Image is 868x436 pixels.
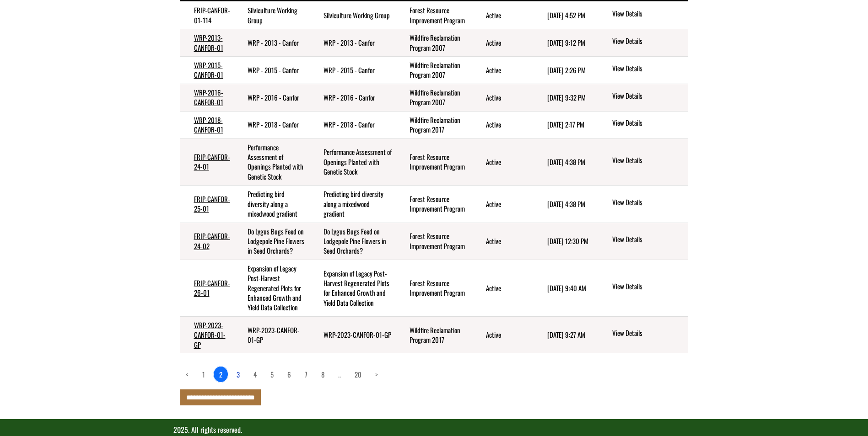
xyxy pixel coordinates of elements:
td: action menu [597,316,688,353]
a: page 8 [316,367,330,382]
a: Previous page [180,367,194,382]
td: FRIP-CANFOR-26-01 [180,260,234,316]
td: Do Lygus Bugs Feed on Lodgepole Pine Flowers in Seed Orchards? [234,223,310,260]
td: action menu [597,138,688,186]
td: action menu [597,1,688,29]
time: [DATE] 2:17 PM [547,119,584,129]
a: View details [612,9,684,20]
td: WRP - 2015 - Canfor [234,57,310,84]
td: WRP - 2016 - Canfor [234,84,310,111]
td: Active [472,316,534,353]
td: Active [472,1,534,29]
td: action menu [597,29,688,57]
td: 4/8/2024 2:17 PM [534,111,598,138]
td: WRP - 2013 - Canfor [234,29,310,57]
td: Active [472,223,534,260]
time: [DATE] 4:38 PM [547,157,585,167]
td: WRP-2013-CANFOR-01 [180,29,234,57]
td: action menu [597,186,688,223]
a: WRP-2015-CANFOR-01 [194,60,223,80]
time: [DATE] 9:40 AM [547,283,586,293]
td: Active [472,111,534,138]
td: WRP-2023-CANFOR-01-GP [234,316,310,353]
td: WRP - 2018 - Canfor [310,111,396,138]
a: View details [612,282,684,292]
a: FRIP-CANFOR-25-01 [194,194,230,213]
a: page 20 [349,367,367,382]
td: Silviculture Working Group [310,1,396,29]
td: WRP-2023-CANFOR-01-GP [180,316,234,353]
a: Load more pages [333,367,346,382]
td: FRIP-CANFOR-25-01 [180,186,234,223]
td: Active [472,57,534,84]
a: page 1 [197,367,210,382]
a: Next page [370,367,383,382]
a: FRIP-CANFOR-24-01 [194,152,230,171]
a: View details [612,197,684,208]
td: 4/6/2024 9:12 PM [534,29,598,57]
time: [DATE] 9:27 AM [547,330,585,340]
a: page 3 [231,367,245,382]
a: WRP-2018-CANFOR-01 [194,115,223,134]
td: Performance Assessment of Openings Planted with Genetic Stock [234,138,310,186]
td: Wildfire Reclamation Program 2007 [396,29,472,57]
td: Forest Resource Improvement Program [396,138,472,186]
td: Predicting bird diversity along a mixedwood gradient [234,186,310,223]
a: View details [612,64,684,74]
span: . All rights reserved. [188,424,242,435]
time: [DATE] 12:30 PM [547,236,588,246]
a: 2 [213,366,228,383]
td: Wildfire Reclamation Program 2017 [396,111,472,138]
td: Predicting bird diversity along a mixedwood gradient [310,186,396,223]
td: FRIP-CANFOR-24-01 [180,138,234,186]
td: 4/7/2024 2:26 PM [534,57,598,84]
td: Forest Resource Improvement Program [396,1,472,29]
time: [DATE] 4:52 PM [547,10,585,20]
td: Wildfire Reclamation Program 2017 [396,316,472,353]
td: Forest Resource Improvement Program [396,223,472,260]
td: Forest Resource Improvement Program [396,186,472,223]
td: WRP - 2015 - Canfor [310,57,396,84]
td: WRP - 2018 - Canfor [234,111,310,138]
td: Active [472,29,534,57]
a: View details [612,91,684,102]
td: Silviculture Working Group [234,1,310,29]
td: WRP-2023-CANFOR-01-GP [310,316,396,353]
td: WRP - 2013 - Canfor [310,29,396,57]
td: WRP - 2016 - Canfor [310,84,396,111]
td: 3/2/2025 12:30 PM [534,223,598,260]
td: Expansion of Legacy Post-Harvest Regenerated Plots for Enhanced Growth and Yield Data Collection [310,260,396,316]
a: View details [612,234,684,245]
a: WRP-2016-CANFOR-01 [194,87,223,107]
a: View details [612,155,684,166]
a: FRIP-CANFOR-01-114 [194,5,230,25]
a: page 7 [299,367,313,382]
td: Wildfire Reclamation Program 2007 [396,57,472,84]
td: action menu [597,57,688,84]
time: [DATE] 9:32 PM [547,92,586,102]
td: WRP-2018-CANFOR-01 [180,111,234,138]
td: 7/9/2025 9:40 AM [534,260,598,316]
time: [DATE] 2:26 PM [547,65,586,75]
a: FRIP-CANFOR-26-01 [194,278,230,298]
td: Active [472,260,534,316]
a: page 5 [265,367,279,382]
a: WRP-2013-CANFOR-01 [194,32,223,52]
a: WRP-2023-CANFOR-01-GP [194,320,226,350]
td: action menu [597,111,688,138]
td: FRIP-CANFOR-01-114 [180,1,234,29]
td: Wildfire Reclamation Program 2007 [396,84,472,111]
td: 6/6/2025 4:38 PM [534,138,598,186]
a: View details [612,36,684,47]
td: WRP-2015-CANFOR-01 [180,57,234,84]
td: 5/7/2025 4:52 PM [534,1,598,29]
td: Expansion of Legacy Post-Harvest Regenerated Plots for Enhanced Growth and Yield Data Collection [234,260,310,316]
a: page 4 [248,367,262,382]
a: page 6 [282,367,297,382]
td: WRP-2016-CANFOR-01 [180,84,234,111]
td: Active [472,138,534,186]
td: 6/6/2025 4:38 PM [534,186,598,223]
a: View details [612,118,684,129]
td: Active [472,84,534,111]
td: FRIP-CANFOR-24-02 [180,223,234,260]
